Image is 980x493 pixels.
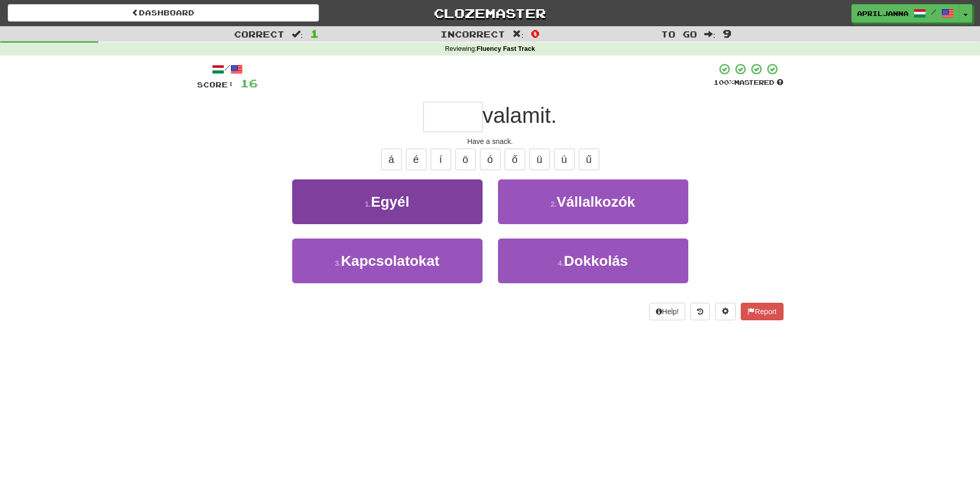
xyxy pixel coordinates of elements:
[310,27,319,40] span: 1
[498,239,688,283] button: 4.Dokkolás
[714,78,734,86] span: 100 %
[292,179,483,224] button: 1.Egyél
[480,149,501,170] button: ó
[661,29,697,39] span: To go
[406,149,426,170] button: é
[690,303,710,320] button: Round history (alt+y)
[197,136,783,147] div: Have a snack.
[557,194,635,210] span: Vállalkozók
[371,194,409,210] span: Egyél
[334,4,646,22] a: Clozemaster
[455,149,476,170] button: ö
[529,149,550,170] button: ü
[431,149,451,170] button: í
[197,80,234,89] span: Score:
[512,30,524,39] span: :
[704,30,716,39] span: :
[579,149,599,170] button: ű
[381,149,402,170] button: á
[558,259,564,267] small: 4 .
[505,149,525,170] button: ő
[723,27,732,40] span: 9
[341,253,439,269] span: Kapcsolatokat
[292,30,303,39] span: :
[554,149,575,170] button: ú
[234,29,284,39] span: Correct
[741,303,783,320] button: Report
[440,29,505,39] span: Incorrect
[851,4,959,23] a: AprilJanna /
[365,200,371,208] small: 1 .
[292,239,483,283] button: 3.Kapcsolatokat
[8,4,319,22] a: Dashboard
[240,77,258,89] span: 16
[197,63,258,76] div: /
[857,9,908,18] span: AprilJanna
[564,253,628,269] span: Dokkolás
[531,27,540,40] span: 0
[477,45,535,52] strong: Fluency Fast Track
[335,259,341,267] small: 3 .
[931,8,936,15] span: /
[714,78,783,87] div: Mastered
[483,103,557,127] span: valamit.
[498,179,688,224] button: 2.Vállalkozók
[649,303,686,320] button: Help!
[550,200,557,208] small: 2 .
